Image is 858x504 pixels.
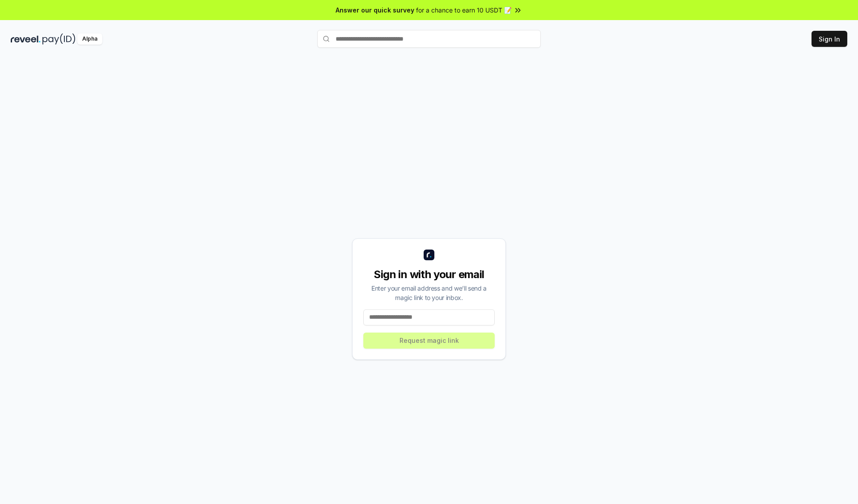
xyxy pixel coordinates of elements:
span: Answer our quick survey [336,5,414,15]
div: Sign in with your email [363,267,495,282]
span: for a chance to earn 10 USDT 📝 [416,5,512,15]
div: Alpha [77,33,102,45]
img: logo_small [424,250,434,260]
button: Sign In [812,31,847,47]
img: pay_id [42,33,76,45]
div: Enter your email address and we’ll send a magic link to your inbox. [363,283,495,302]
img: reveel_dark [11,33,41,45]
